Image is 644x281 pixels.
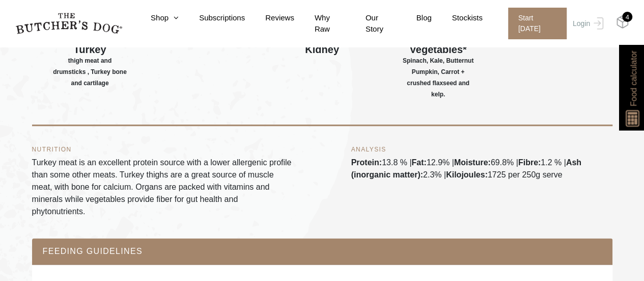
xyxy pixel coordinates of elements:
[627,50,639,106] span: Food calculator
[351,158,382,167] b: Protein:
[454,158,491,167] b: Moisture:
[130,12,179,24] a: Shop
[52,55,128,89] span: thigh meat and drumsticks , Turkey bone and cartilage
[446,170,488,179] b: Kilojoules:
[351,146,612,152] h5: ANALYSIS
[570,8,603,39] a: Login
[396,12,432,24] a: Blog
[616,15,629,29] img: TBD_Cart-Full_Hover.png
[411,158,426,167] b: Fat:
[400,55,477,100] span: Spinach, Kale, Butternut Pumpkin, Carrot + crushed flaxseed and kelp.
[518,158,541,167] b: Fibre:
[179,12,245,24] a: Subscriptions
[32,146,293,152] h5: NUTRITION
[498,8,570,39] a: Start [DATE]
[400,33,477,100] h6: Seasonal Vegetables*
[52,33,128,89] h6: Australian Turkey
[294,12,345,35] a: Why Raw
[351,146,612,218] div: 13.8 % | 12.9% | 69.8% | 1.2 % | 2.3% | 1725 per 250g serve
[345,12,396,35] a: Our Story
[245,12,294,24] a: Reviews
[508,8,567,39] span: Start [DATE]
[622,12,632,22] div: 4
[42,244,602,258] button: FEEDING GUIDELINES
[32,157,293,218] p: Turkey meat is an excellent protein source with a lower allergenic profile than some other meats....
[432,12,483,24] a: Stockists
